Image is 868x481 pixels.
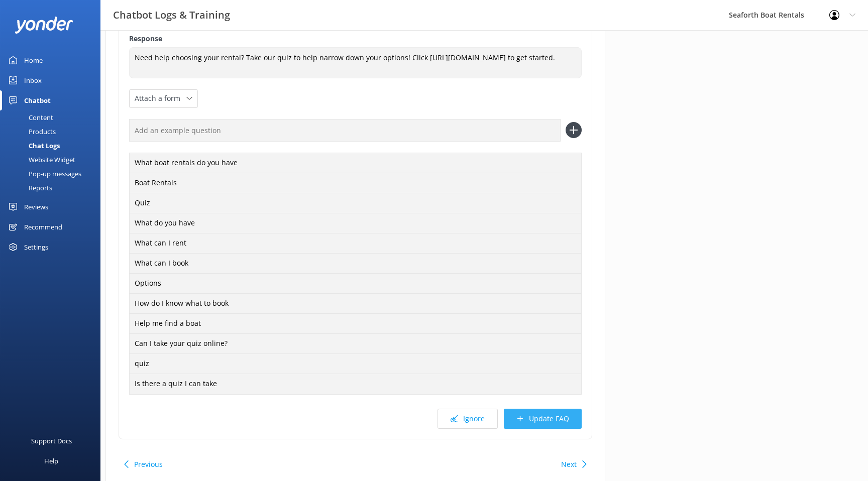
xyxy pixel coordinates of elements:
div: Products [6,125,56,139]
div: Home [24,50,43,70]
textarea: Need help choosing your rental? Take our quiz to help narrow down your options! Click [URL][DOMAI... [129,47,582,78]
div: Help [44,451,58,471]
div: Website Widget [6,153,75,167]
button: Next [561,454,577,474]
div: Pop-up messages [6,167,81,181]
div: Reviews [24,197,48,217]
div: Quiz [129,193,582,214]
div: What can I book [129,253,582,274]
img: yonder-white-logo.png [15,17,73,33]
a: Pop-up messages [6,167,100,181]
div: Can I take your quiz online? [129,333,582,354]
div: What can I rent [129,233,582,254]
div: How do I know what to book [129,293,582,314]
div: Recommend [24,217,62,237]
a: Products [6,125,100,139]
div: What do you have [129,213,582,234]
a: Content [6,110,100,125]
h3: Chatbot Logs & Training [113,7,230,23]
div: Options [129,273,582,294]
a: Chat Logs [6,139,100,153]
div: Content [6,110,53,125]
div: quiz [129,353,582,375]
button: Previous [134,454,163,474]
div: Chat Logs [6,139,60,153]
div: Help me find a boat [129,313,582,334]
div: Chatbot [24,90,51,110]
span: Attach a form [135,93,186,104]
label: Response [129,33,582,44]
a: Website Widget [6,153,100,167]
div: Inbox [24,70,42,90]
div: Reports [6,181,52,195]
a: Reports [6,181,100,195]
div: Settings [24,237,48,257]
button: Update FAQ [504,409,582,429]
button: Ignore [438,409,498,429]
div: Boat Rentals [129,173,582,194]
input: Add an example question [129,119,561,142]
div: What boat rentals do you have [129,153,582,174]
div: Is there a quiz I can take [129,374,582,395]
div: Support Docs [31,431,72,451]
